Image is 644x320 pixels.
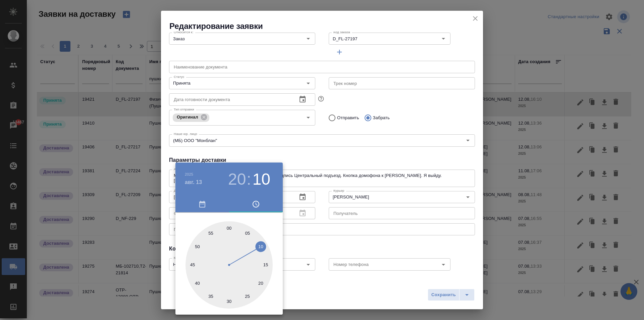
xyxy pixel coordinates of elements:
button: 10 [253,170,270,189]
h3: : [247,170,251,189]
button: 2025 [185,172,193,176]
button: авг. 13 [185,178,202,186]
button: 20 [228,170,246,189]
